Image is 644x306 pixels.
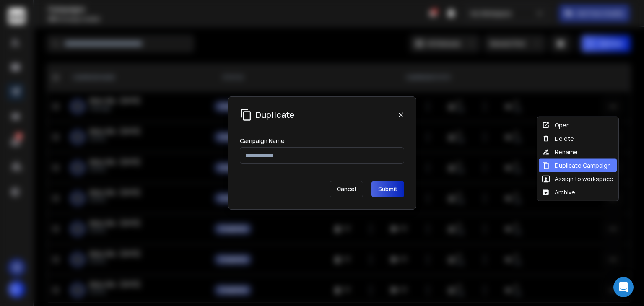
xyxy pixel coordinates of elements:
[330,181,363,197] p: Cancel
[542,188,575,197] div: Archive
[542,161,611,170] div: Duplicate Campaign
[542,148,578,156] div: Rename
[542,121,570,130] div: Open
[613,277,634,297] div: Open Intercom Messenger
[542,135,574,143] div: Delete
[542,175,613,183] div: Assign to workspace
[371,181,404,197] button: Submit
[240,138,285,144] label: Campaign Name
[256,109,294,121] h1: Duplicate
